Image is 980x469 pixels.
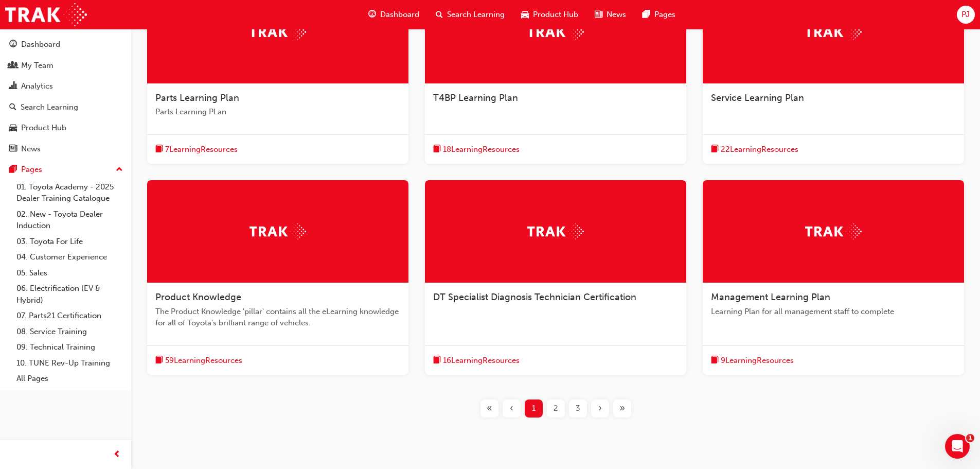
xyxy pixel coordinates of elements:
[643,8,650,21] span: pages-icon
[805,24,862,40] img: Trak
[945,434,970,459] iframe: Intercom live chat
[433,354,520,367] button: book-icon16LearningResources
[598,403,602,414] span: ›
[5,3,87,26] img: Trak
[501,399,523,418] button: Previous page
[4,77,127,96] a: Analytics
[21,122,66,134] div: Product Hub
[21,164,42,176] div: Pages
[4,98,127,117] a: Search Learning
[12,339,127,355] a: 09. Technical Training
[433,354,441,367] span: book-icon
[957,6,975,24] button: PJ
[487,403,492,414] span: «
[433,143,441,156] span: book-icon
[12,206,127,234] a: 02. New - Toyota Dealer Induction
[611,399,633,418] button: Last page
[113,448,121,461] span: prev-icon
[961,9,970,21] span: PJ
[805,223,862,239] img: Trak
[380,9,419,21] span: Dashboard
[12,234,127,250] a: 03. Toyota For Life
[9,61,17,71] span: people-icon
[368,8,376,21] span: guage-icon
[116,163,123,177] span: up-icon
[9,165,17,175] span: pages-icon
[427,4,513,25] a: search-iconSearch Learning
[155,354,163,367] span: book-icon
[4,56,127,75] a: My Team
[250,223,306,239] img: Trak
[527,24,584,40] img: Trak
[9,40,17,49] span: guage-icon
[532,403,536,414] span: 1
[12,324,127,340] a: 08. Service Training
[711,306,956,318] span: Learning Plan for all management staff to complete
[360,4,427,25] a: guage-iconDashboard
[425,180,686,375] a: TrakDT Specialist Diagnosis Technician Certificationbook-icon16LearningResources
[711,92,804,103] span: Service Learning Plan
[533,9,578,21] span: Product Hub
[4,33,127,160] button: DashboardMy TeamAnalyticsSearch LearningProduct HubNews
[554,403,558,414] span: 2
[12,308,127,324] a: 07. Parts21 Certification
[155,354,242,367] button: book-icon59LearningResources
[250,24,306,40] img: Trak
[595,8,602,21] span: news-icon
[155,106,400,118] span: Parts Learning PLan
[711,291,830,303] span: Management Learning Plan
[9,103,16,112] span: search-icon
[711,143,719,156] span: book-icon
[4,160,127,179] button: Pages
[4,118,127,137] a: Product Hub
[510,403,513,414] span: ‹
[443,355,520,367] span: 16 Learning Resources
[12,265,127,281] a: 05. Sales
[165,144,238,155] span: 7 Learning Resources
[523,399,545,418] button: Page 1
[21,80,53,92] div: Analytics
[433,92,518,103] span: T4BP Learning Plan
[443,144,520,155] span: 18 Learning Resources
[155,92,239,103] span: Parts Learning Plan
[12,355,127,371] a: 10. TUNE Rev-Up Training
[545,399,567,418] button: Page 2
[147,180,408,375] a: TrakProduct KnowledgeThe Product Knowledge 'pillar' contains all the eLearning knowledge for all ...
[576,403,580,414] span: 3
[711,354,719,367] span: book-icon
[513,4,586,25] a: car-iconProduct Hub
[654,9,675,21] span: Pages
[4,35,127,54] a: Dashboard
[433,143,520,156] button: book-icon18LearningResources
[527,223,584,239] img: Trak
[21,101,78,113] div: Search Learning
[521,8,529,21] span: car-icon
[619,403,625,414] span: »
[12,249,127,265] a: 04. Customer Experience
[12,179,127,206] a: 01. Toyota Academy - 2025 Dealer Training Catalogue
[165,355,242,367] span: 59 Learning Resources
[966,434,974,442] span: 1
[711,354,794,367] button: book-icon9LearningResources
[721,144,798,155] span: 22 Learning Resources
[607,9,626,21] span: News
[9,82,17,91] span: chart-icon
[589,399,611,418] button: Next page
[634,4,684,25] a: pages-iconPages
[586,4,634,25] a: news-iconNews
[711,143,798,156] button: book-icon22LearningResources
[155,291,241,303] span: Product Knowledge
[9,145,17,154] span: news-icon
[12,371,127,387] a: All Pages
[4,140,127,159] a: News
[12,281,127,308] a: 06. Electrification (EV & Hybrid)
[721,355,794,367] span: 9 Learning Resources
[433,291,636,303] span: DT Specialist Diagnosis Technician Certification
[21,60,54,72] div: My Team
[155,143,163,156] span: book-icon
[9,124,17,133] span: car-icon
[567,399,589,418] button: Page 3
[155,306,400,329] span: The Product Knowledge 'pillar' contains all the eLearning knowledge for all of Toyota's brilliant...
[447,9,505,21] span: Search Learning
